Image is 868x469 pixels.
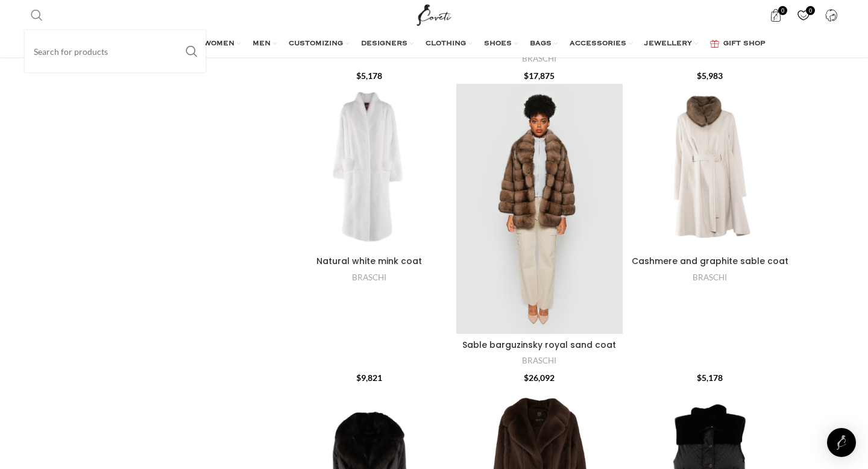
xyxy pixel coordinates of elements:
[414,9,454,19] a: Site logo
[697,71,723,81] bdi: 5,983
[522,355,556,367] a: BRASCHI
[456,84,623,334] a: Sable barguzinsky royal sand coat
[626,84,793,251] a: Cashmere and graphite sable coat
[356,373,361,383] span: $
[530,32,558,56] a: BAGS
[356,373,382,383] bdi: 9,821
[697,373,723,383] bdi: 5,178
[806,6,815,15] span: 0
[286,84,453,251] a: Natural white mink coat
[484,39,512,49] span: SHOES
[723,39,766,49] span: GIFT SHOP
[697,71,702,81] span: $
[25,32,843,56] div: Main navigation
[289,32,349,56] a: CUSTOMIZING
[763,3,788,27] a: 0
[253,32,277,56] a: MEN
[644,39,692,49] span: JEWELLERY
[25,30,206,72] input: Search
[827,428,856,457] div: Open Intercom Messenger
[530,39,552,49] span: BAGS
[289,39,343,49] span: CUSTOMIZING
[361,32,414,56] a: DESIGNERS
[697,373,702,383] span: $
[524,71,529,81] span: $
[426,39,466,49] span: CLOTHING
[524,373,529,383] span: $
[644,32,698,56] a: JEWELLERY
[204,39,234,49] span: WOMEN
[361,39,407,49] span: DESIGNERS
[462,339,616,351] a: Sable barguzinsky royal sand coat
[524,71,555,81] bdi: 17,875
[710,32,766,56] a: GIFT SHOP
[253,39,271,49] span: MEN
[25,3,49,27] a: Search
[791,3,816,27] a: 0
[426,32,472,56] a: CLOTHING
[778,6,787,15] span: 0
[693,272,727,283] a: BRASCHI
[484,32,518,56] a: SHOES
[522,53,556,65] a: BRASCHI
[316,255,422,267] a: Natural white mink coat
[352,272,386,283] a: BRASCHI
[524,373,555,383] bdi: 26,092
[710,40,719,48] img: GiftBag
[570,39,626,49] span: ACCESSORIES
[356,71,382,81] bdi: 5,178
[204,32,241,56] a: WOMEN
[632,255,788,267] a: Cashmere and graphite sable coat
[791,3,816,27] div: My Wishlist
[570,32,632,56] a: ACCESSORIES
[356,71,361,81] span: $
